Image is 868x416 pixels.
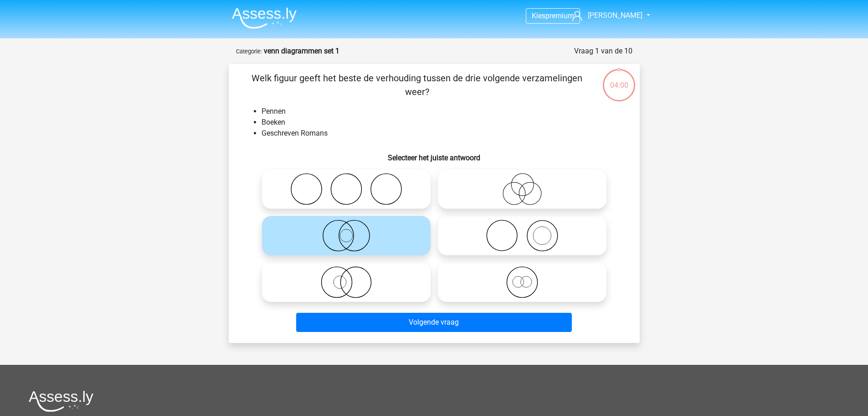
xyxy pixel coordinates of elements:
[262,117,625,128] li: Boeken
[29,390,93,412] img: Assessly logo
[264,47,339,55] strong: venn diagrammen set 1
[545,11,574,20] span: premium
[574,46,632,57] div: Vraag 1 van de 10
[236,48,262,55] small: Categorie:
[569,10,643,21] a: [PERSON_NAME]
[243,146,625,162] h6: Selecteer het juiste antwoord
[232,7,297,29] img: Assessly
[602,68,636,91] div: 04:00
[588,11,642,20] span: [PERSON_NAME]
[532,11,545,20] span: Kies
[262,128,625,139] li: Geschreven Romans
[526,10,580,22] a: Kiespremium
[243,71,591,99] p: Welk figuur geeft het beste de verhouding tussen de drie volgende verzamelingen weer?
[296,313,572,332] button: Volgende vraag
[262,106,625,117] li: Pennen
